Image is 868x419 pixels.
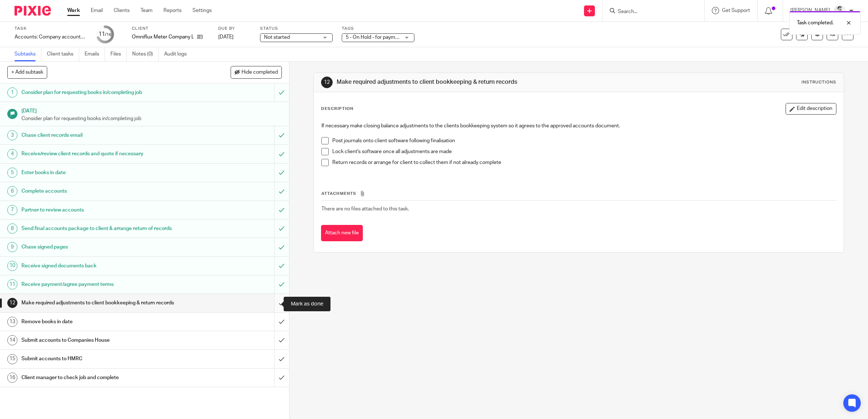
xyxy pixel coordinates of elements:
a: Email [91,7,103,14]
a: Client tasks [47,47,79,61]
div: 3 [7,130,17,140]
div: 10 [7,261,17,271]
p: Omniflux Meter Company Ltd. [132,33,194,41]
span: [DATE] [218,34,234,40]
a: Files [110,47,127,61]
h1: Partner to review accounts [21,205,185,215]
span: Attachments [321,192,356,196]
a: Reports [163,7,182,14]
label: Tags [342,26,414,32]
div: 16 [7,373,17,383]
h1: Receive signed documents back [21,260,185,271]
h1: Submit accounts to HMRC [21,353,185,364]
h1: Chase signed pages [21,242,185,252]
div: Instructions [802,79,836,85]
p: Post journals onto client software following finalisation [332,137,836,144]
span: There are no files attached to this task. [321,206,409,211]
div: 13 [7,317,17,327]
label: Due by [218,26,251,32]
div: 8 [7,223,17,234]
div: 1 [7,87,17,98]
div: 9 [7,242,17,252]
span: 5 - On Hold - for payment/client approval [346,35,438,40]
label: Status [260,26,333,32]
h1: Receive payment/agree payment terms [21,279,185,290]
h1: Make required adjustments to client bookkeeping & return records [21,297,185,308]
div: 5 [7,168,17,178]
div: 4 [7,149,17,159]
h1: Client manager to check job and complete [21,372,185,383]
a: Work [67,7,80,14]
a: Team [141,7,153,14]
h1: Receive/review client records and quote if necessary [21,148,185,159]
div: Accounts: Company accounts and tax return [15,33,87,41]
p: If necessary make closing balance adjustments to the clients bookkeeping system so it agrees to t... [321,122,836,130]
h1: Chase client records email [21,130,185,141]
div: 7 [7,205,17,215]
div: 14 [7,335,17,345]
a: Settings [192,7,212,14]
p: Return records or arrange for client to collect them if not already complete [332,159,836,166]
div: 12 [7,298,17,308]
a: Notes (0) [132,47,159,61]
p: Description [321,106,353,112]
div: 15 [7,354,17,364]
button: Hide completed [231,66,282,78]
span: Not started [264,35,290,40]
div: 11 [98,30,111,38]
span: Hide completed [242,70,278,75]
label: Task [15,26,87,32]
p: Consider plan for requesting books in/completing job [21,115,282,122]
h1: Send final accounts package to client & arrange return of records [21,223,185,234]
div: 6 [7,186,17,196]
img: Dave_2025.jpg [834,5,845,17]
p: Lock client's software once all adjustments are made [332,148,836,155]
a: Emails [85,47,105,61]
h1: Enter books in date [21,167,185,178]
h1: Consider plan for requesting books in/completing job [21,87,185,98]
button: Edit description [786,103,836,115]
h1: Make required adjustments to client bookkeeping & return records [337,78,594,86]
button: + Add subtask [7,66,47,78]
a: Subtasks [15,47,41,61]
a: Clients [114,7,130,14]
h1: Complete accounts [21,186,185,197]
div: 12 [321,77,333,88]
h1: Remove books in date [21,316,185,327]
h1: [DATE] [21,106,282,115]
img: Pixie [15,6,51,16]
button: Attach new file [321,225,363,241]
small: /16 [105,33,111,37]
div: 11 [7,279,17,289]
a: Audit logs [164,47,192,61]
h1: Submit accounts to Companies House [21,335,185,346]
label: Client [132,26,209,32]
p: Task completed. [797,19,833,26]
